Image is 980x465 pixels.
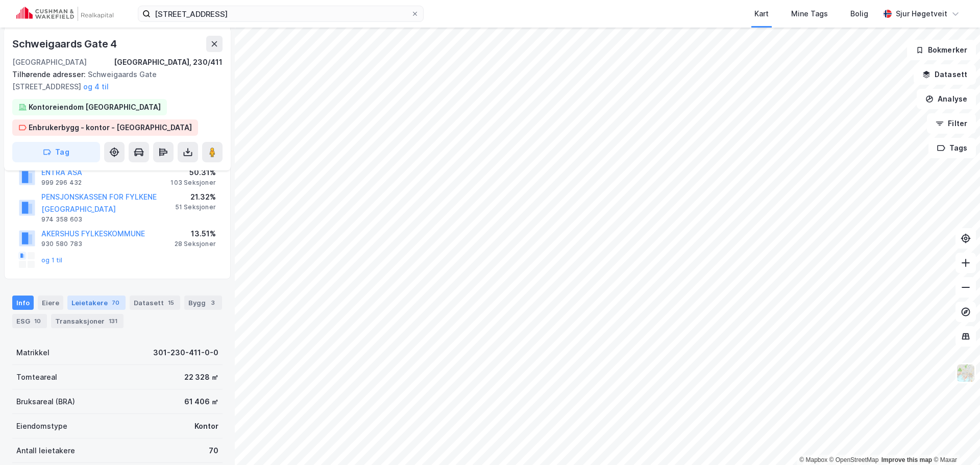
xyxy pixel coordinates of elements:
[41,215,82,224] div: 974 358 603
[166,298,176,308] div: 15
[175,240,216,248] div: 28 Seksjoner
[51,314,124,328] div: Transaksjoner
[12,56,87,68] div: [GEOGRAPHIC_DATA]
[208,298,218,308] div: 3
[67,296,126,310] div: Leietakere
[184,296,222,310] div: Bygg
[12,314,47,328] div: ESG
[175,203,216,211] div: 51 Seksjoner
[194,420,218,432] div: Kontor
[881,456,932,463] a: Improve this map
[929,416,980,465] iframe: Chat Widget
[29,101,161,113] div: Kontoreiendom [GEOGRAPHIC_DATA]
[29,121,192,134] div: Enbrukerbygg - kontor - [GEOGRAPHIC_DATA]
[956,363,975,383] img: Z
[175,228,216,240] div: 13.51%
[184,396,218,408] div: 61 406 ㎡
[850,8,868,20] div: Bolig
[170,166,216,179] div: 50.31%
[799,456,827,463] a: Mapbox
[914,64,976,85] button: Datasett
[929,416,980,465] div: Kontrollprogram for chat
[12,296,34,310] div: Info
[175,191,216,203] div: 21.32%
[917,89,976,109] button: Analyse
[907,40,976,60] button: Bokmerker
[928,138,976,158] button: Tags
[16,7,113,21] img: cushman-wakefield-realkapital-logo.202ea83816669bd177139c58696a8fa1.svg
[16,396,75,408] div: Bruksareal (BRA)
[16,445,75,457] div: Antall leietakere
[16,347,50,359] div: Matrikkel
[16,420,67,432] div: Eiendomstype
[791,8,828,20] div: Mine Tags
[896,8,947,20] div: Sjur Høgetveit
[12,68,214,93] div: Schweigaards Gate [STREET_ADDRESS]
[12,70,88,79] span: Tilhørende adresser:
[110,298,121,308] div: 70
[16,371,57,383] div: Tomteareal
[170,179,216,187] div: 103 Seksjoner
[32,316,43,326] div: 10
[184,371,218,383] div: 22 328 ㎡
[41,179,82,187] div: 999 296 432
[151,6,411,21] input: Søk på adresse, matrikkel, gårdeiere, leietakere eller personer
[209,445,218,457] div: 70
[38,296,63,310] div: Eiere
[754,8,769,20] div: Kart
[107,316,119,326] div: 131
[41,240,82,248] div: 930 580 783
[12,142,100,162] button: Tag
[12,36,119,52] div: Schweigaards Gate 4
[130,296,180,310] div: Datasett
[829,456,879,463] a: OpenStreetMap
[153,347,218,359] div: 301-230-411-0-0
[927,113,976,134] button: Filter
[114,56,223,68] div: [GEOGRAPHIC_DATA], 230/411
